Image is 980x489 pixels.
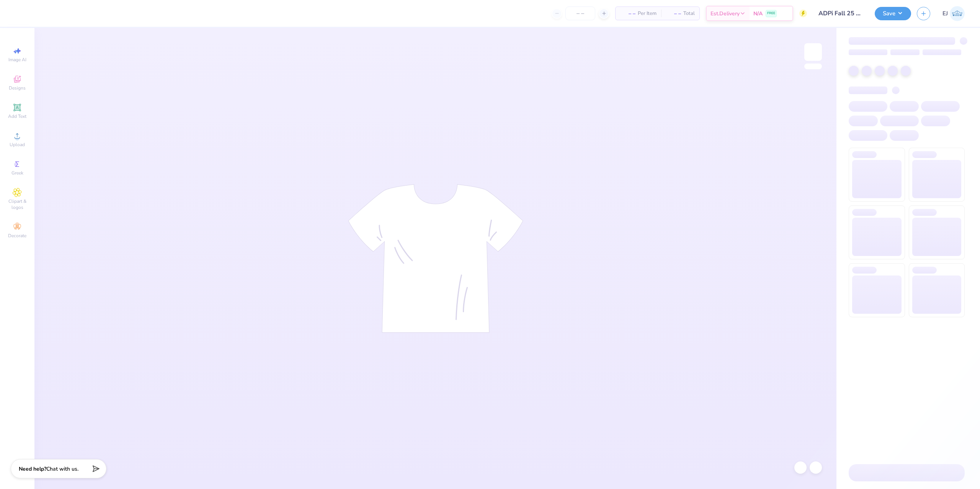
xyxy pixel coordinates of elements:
[8,233,26,239] span: Decorate
[710,10,740,18] span: Est. Delivery
[683,10,695,18] span: Total
[950,6,965,21] img: Edgardo Jr
[10,142,25,148] span: Upload
[942,6,965,21] a: EJ
[8,57,26,63] span: Image AI
[9,85,26,91] span: Designs
[19,465,46,473] strong: Need help?
[348,184,523,333] img: tee-skeleton.svg
[620,10,635,18] span: – –
[813,6,869,21] input: Untitled Design
[46,465,78,473] span: Chat with us.
[11,170,23,176] span: Greek
[875,7,911,20] button: Save
[767,11,775,16] span: FREE
[753,10,763,18] span: N/A
[638,10,657,18] span: Per Item
[4,198,31,210] span: Clipart & logos
[942,9,948,18] span: EJ
[8,113,26,119] span: Add Text
[565,7,595,20] input: – –
[666,10,681,18] span: – –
